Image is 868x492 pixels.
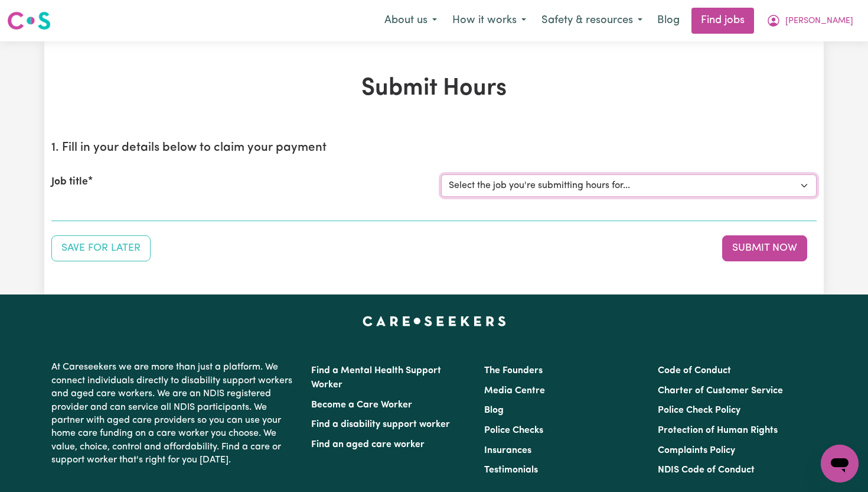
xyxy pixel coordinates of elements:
[484,446,531,455] a: Insurances
[445,8,534,33] button: How it works
[363,316,506,325] a: Careseekers home page
[311,400,412,410] a: Become a Care Worker
[650,8,687,34] a: Blog
[377,8,445,33] button: About us
[759,8,861,33] button: My Account
[484,386,545,396] a: Media Centre
[658,386,783,396] a: Charter of Customer Service
[51,235,151,261] button: Save your job report
[484,406,504,415] a: Blog
[658,426,778,435] a: Protection of Human Rights
[7,7,51,34] a: Careseekers logo
[534,8,650,33] button: Safety & resources
[51,356,297,471] p: At Careseekers we are more than just a platform. We connect individuals directly to disability su...
[658,406,740,415] a: Police Check Policy
[658,446,735,455] a: Complaints Policy
[722,235,807,261] button: Submit your job report
[658,465,755,475] a: NDIS Code of Conduct
[484,426,543,435] a: Police Checks
[484,366,543,376] a: The Founders
[658,366,731,376] a: Code of Conduct
[785,15,853,28] span: [PERSON_NAME]
[51,174,88,190] label: Job title
[311,366,441,390] a: Find a Mental Health Support Worker
[484,465,538,475] a: Testimonials
[311,420,450,429] a: Find a disability support worker
[691,8,754,34] a: Find jobs
[311,440,425,449] a: Find an aged care worker
[821,445,859,483] iframe: Button to launch messaging window
[7,10,51,31] img: Careseekers logo
[51,141,817,156] h2: 1. Fill in your details below to claim your payment
[51,75,817,103] h1: Submit Hours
